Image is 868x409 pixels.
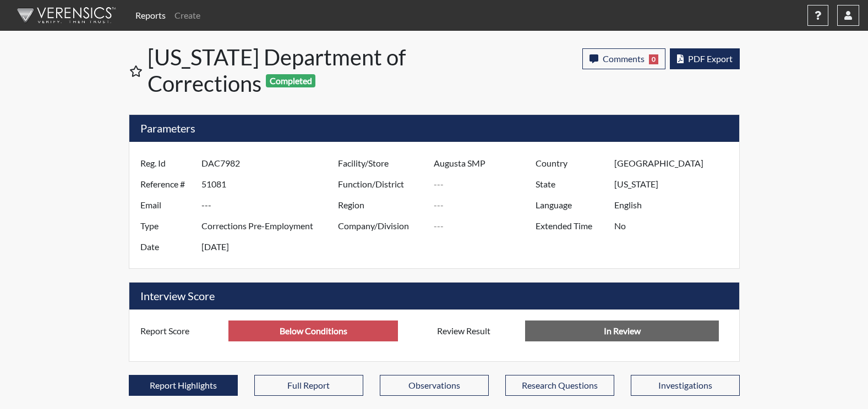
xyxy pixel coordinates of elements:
input: --- [434,174,538,195]
input: No Decision [525,320,719,341]
label: Report Score [132,320,229,341]
label: Company/Division [330,215,434,236]
input: --- [201,215,341,236]
a: Reports [131,4,170,26]
input: --- [614,174,736,195]
input: --- [434,153,538,174]
input: --- [228,320,398,341]
label: Region [330,195,434,215]
label: Email [132,195,201,215]
span: Comments [603,53,645,64]
label: State [527,174,614,195]
input: --- [201,174,341,195]
input: --- [201,195,341,215]
label: Reference # [132,174,201,195]
span: Completed [266,74,315,87]
h1: [US_STATE] Department of Corrections [148,44,435,97]
button: Comments0 [582,48,665,69]
h5: Parameters [129,115,739,142]
input: --- [614,153,736,174]
label: Review Result [429,320,526,341]
button: Investigations [631,375,740,396]
input: --- [434,215,538,236]
input: --- [614,215,736,236]
button: Research Questions [505,375,614,396]
label: Extended Time [527,215,614,236]
label: Type [132,215,201,236]
label: Reg. Id [132,153,201,174]
button: PDF Export [670,48,740,69]
label: Function/District [330,174,434,195]
input: --- [434,195,538,215]
label: Facility/Store [330,153,434,174]
a: Create [170,4,205,26]
button: Report Highlights [129,375,238,396]
h5: Interview Score [129,283,739,309]
button: Observations [380,375,489,396]
label: Country [527,153,614,174]
label: Language [527,195,614,215]
span: 0 [649,54,658,64]
input: --- [614,195,736,215]
input: --- [201,236,341,257]
button: Full Report [254,375,363,396]
span: PDF Export [688,53,733,64]
label: Date [132,236,201,257]
input: --- [201,153,341,174]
